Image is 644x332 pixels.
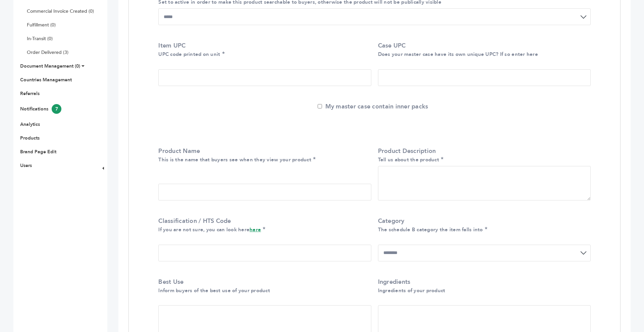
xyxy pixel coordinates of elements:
a: Fulfillment (0) [27,22,56,28]
label: Classification / HTS Code [158,217,368,234]
span: 7 [52,104,61,114]
input: My master case contain inner packs [318,104,322,108]
small: UPC code printed on unit [158,51,220,58]
a: Commercial Invoice Created (0) [27,8,94,14]
a: Notifications7 [20,106,61,112]
label: Product Name [158,147,368,164]
a: Brand Page Edit [20,149,56,155]
small: This is the name that buyers see when they view your product [158,156,311,163]
a: here [250,226,261,233]
label: Product Description [378,147,587,164]
label: Case UPC [378,41,587,58]
label: My master case contain inner packs [318,102,428,111]
label: Item UPC [158,41,368,58]
small: The schedule B category the item falls into [378,226,483,233]
a: Order Delivered (3) [27,49,68,56]
label: Category [378,217,587,234]
a: Document Management (0) [20,63,80,69]
small: Tell us about the product [378,156,439,163]
small: Inform buyers of the best use of your product [158,287,270,294]
label: Best Use [158,278,368,295]
small: Does your master case have its own unique UPC? If so enter here [378,51,538,58]
a: Referrals [20,90,40,97]
small: If you are not sure, you can look here [158,226,261,233]
a: Analytics [20,121,40,128]
a: Users [20,162,32,169]
a: In-Transit (0) [27,35,53,42]
label: Ingredients [378,278,587,295]
small: Ingredients of your product [378,287,445,294]
a: Countries Management [20,77,72,83]
a: Products [20,135,40,141]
